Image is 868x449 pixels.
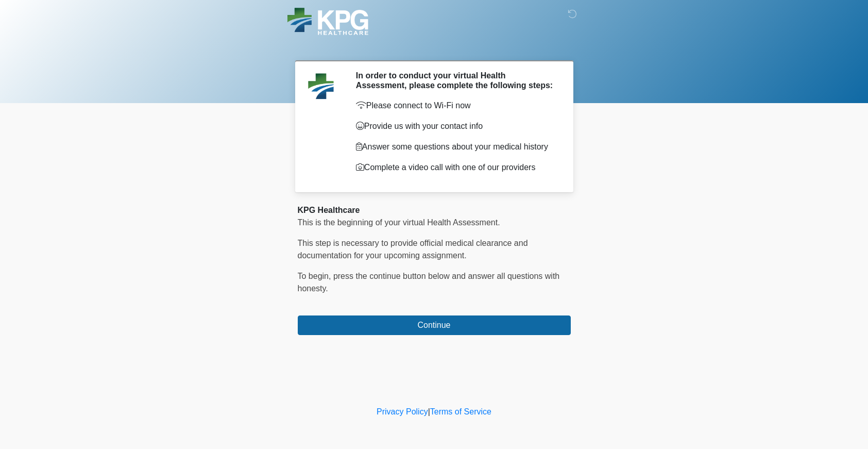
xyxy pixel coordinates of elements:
p: Please connect to Wi-Fi now [356,99,555,112]
p: Answer some questions about your medical history [356,141,555,153]
a: Terms of Service [430,407,491,416]
span: This is the beginning of your virtual Health Assessment. [298,218,500,227]
span: This step is necessary to provide official medical clearance and documentation for your upcoming ... [298,239,528,260]
img: Agent Avatar [305,71,336,102]
div: KPG Healthcare [298,204,571,217]
h2: In order to conduct your virtual Health Assessment, please complete the following steps: [356,71,555,90]
img: KPG Healthcare Logo [287,8,368,35]
h1: ‎ ‎ ‎ [290,37,578,56]
p: Provide us with your contact info [356,120,555,132]
span: To begin, ﻿﻿﻿﻿﻿﻿﻿﻿﻿﻿﻿﻿﻿﻿﻿﻿﻿press the continue button below and answer all questions with honesty. [298,272,560,293]
a: Privacy Policy [377,407,428,416]
a: | [428,407,430,416]
p: Complete a video call with one of our providers [356,161,555,174]
button: Continue [298,315,571,335]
